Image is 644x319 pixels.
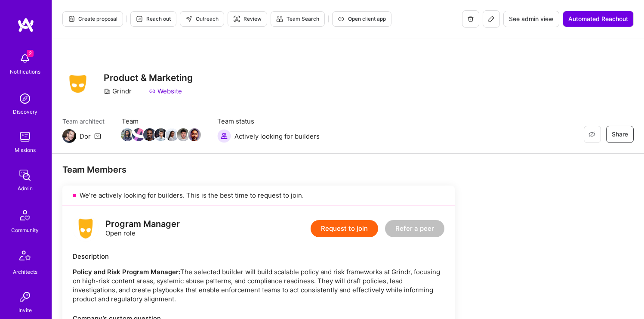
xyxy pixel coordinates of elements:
[62,186,455,205] div: We’re actively looking for builders. This is the best time to request to join.
[62,72,93,96] img: Company Logo
[80,132,91,141] div: Dor
[15,146,36,155] div: Missions
[62,11,123,27] button: Create proposal
[73,216,99,242] img: logo
[149,87,182,96] a: Website
[122,127,133,142] a: Team Member Avatar
[155,127,166,142] a: Team Member Avatar
[166,128,179,141] img: Team Member Avatar
[16,50,34,67] img: bell
[62,129,76,143] img: Team Architect
[17,17,34,33] img: logo
[217,129,231,143] img: Actively looking for builders
[68,15,117,23] span: Create proposal
[16,128,34,146] img: teamwork
[13,267,37,276] div: Architects
[234,132,320,141] span: Actively looking for builders
[104,72,193,83] h3: Product & Marketing
[276,15,319,23] span: Team Search
[16,288,34,306] img: Invite
[385,220,444,237] button: Refer a peer
[589,131,595,138] i: icon EyeClosed
[62,117,105,126] span: Team architect
[144,127,155,142] a: Team Member Avatar
[15,247,35,267] img: Architects
[16,167,34,184] img: admin teamwork
[189,127,200,142] a: Team Member Avatar
[338,15,386,23] span: Open client app
[18,184,33,193] div: Admin
[11,226,39,235] div: Community
[121,128,134,141] img: Team Member Avatar
[68,15,75,22] i: icon Proposal
[185,15,219,23] span: Outreach
[311,220,378,237] button: Request to join
[18,306,32,315] div: Invite
[27,50,34,57] span: 2
[228,11,267,27] button: Review
[73,267,444,304] p: The selected builder will build scalable policy and risk frameworks at Grindr, focusing on high-r...
[166,127,178,142] a: Team Member Avatar
[104,87,132,96] div: Grindr
[15,205,35,226] img: Community
[10,67,40,76] div: Notifications
[509,15,554,23] span: See admin view
[13,107,37,116] div: Discovery
[217,117,320,126] span: Team status
[73,268,180,276] strong: Policy and Risk Program Manager:
[16,90,34,107] img: discovery
[233,15,240,22] i: icon Targeter
[271,11,325,27] button: Team Search
[132,128,145,141] img: Team Member Avatar
[94,133,101,139] i: icon Mail
[177,128,190,141] img: Team Member Avatar
[332,11,391,27] button: Open client app
[62,164,455,175] div: Team Members
[73,252,444,261] div: Description
[133,127,144,142] a: Team Member Avatar
[122,117,200,126] span: Team
[178,127,189,142] a: Team Member Avatar
[130,11,176,27] button: Reach out
[105,220,180,238] div: Open role
[568,15,628,23] span: Automated Reachout
[180,11,224,27] button: Outreach
[105,220,180,229] div: Program Manager
[233,15,262,23] span: Review
[154,128,167,141] img: Team Member Avatar
[563,11,634,27] button: Automated Reachout
[503,11,559,27] button: See admin view
[606,126,634,143] button: Share
[104,88,111,95] i: icon CompanyGray
[143,128,156,141] img: Team Member Avatar
[612,130,628,139] span: Share
[136,15,171,23] span: Reach out
[188,128,201,141] img: Team Member Avatar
